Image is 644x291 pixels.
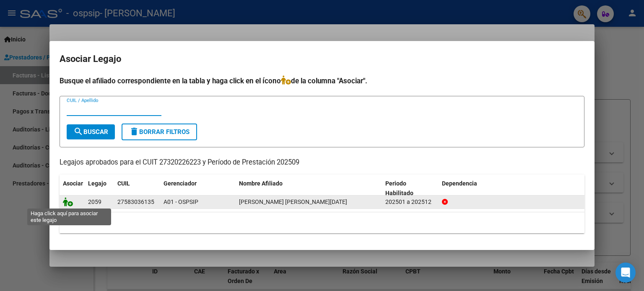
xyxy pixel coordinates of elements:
[117,197,154,207] div: 27583036135
[60,75,584,86] h4: Busque el afiliado correspondiente en la tabla y haga click en el ícono de la columna "Asociar".
[439,175,585,202] datatable-header-cell: Dependencia
[60,175,85,202] datatable-header-cell: Asociar
[164,198,198,205] span: A01 - OSPSIP
[67,124,115,139] button: Buscar
[385,197,435,207] div: 202501 a 202512
[73,128,108,136] span: Buscar
[63,180,83,187] span: Asociar
[88,180,106,187] span: Legajo
[160,175,236,202] datatable-header-cell: Gerenciador
[385,180,413,196] span: Periodo Habilitado
[129,126,139,136] mat-icon: delete
[236,175,382,202] datatable-header-cell: Nombre Afiliado
[129,128,190,136] span: Borrar Filtros
[442,180,477,187] span: Dependencia
[60,51,584,67] h2: Asociar Legajo
[122,124,197,140] button: Borrar Filtros
[117,180,130,187] span: CUIL
[615,263,636,283] div: Open Intercom Messenger
[88,198,101,205] span: 2059
[85,175,114,202] datatable-header-cell: Legajo
[60,157,584,168] p: Legajos aprobados para el CUIT 27320226223 y Período de Prestación 202509
[239,180,283,187] span: Nombre Afiliado
[382,175,439,202] datatable-header-cell: Periodo Habilitado
[164,180,197,187] span: Gerenciador
[239,198,347,205] span: GALARZA LEYES HELENA LUCIA
[60,212,584,233] div: 1 registros
[114,175,160,202] datatable-header-cell: CUIL
[73,126,83,136] mat-icon: search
